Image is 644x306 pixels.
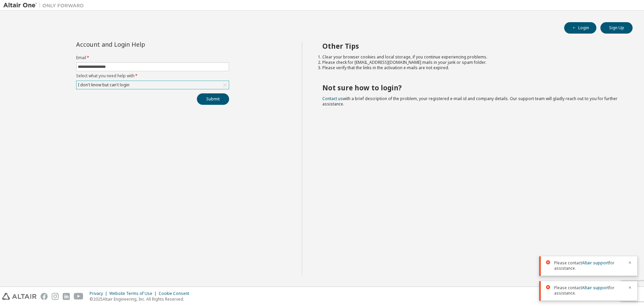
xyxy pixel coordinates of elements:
button: Submit [197,93,229,105]
button: Login [564,22,596,34]
a: Contact us [322,96,343,101]
a: Altair support [582,285,609,291]
h2: Not sure how to login? [322,83,621,92]
span: Please contact for assistance. [554,285,624,296]
span: with a brief description of the problem, your registered e-mail id and company details. Our suppo... [322,96,618,107]
label: Email [76,55,229,60]
img: youtube.svg [74,293,84,300]
img: linkedin.svg [63,293,70,300]
span: Please contact for assistance. [554,260,624,271]
img: altair_logo.svg [2,293,37,300]
li: Please check for [EMAIL_ADDRESS][DOMAIN_NAME] mails in your junk or spam folder. [322,60,621,65]
img: facebook.svg [41,293,48,300]
img: Altair One [3,2,87,9]
button: Sign Up [600,22,633,34]
div: Website Terms of Use [109,291,159,296]
label: Select what you need help with [76,73,229,79]
img: instagram.svg [52,293,59,300]
li: Clear your browser cookies and local storage, if you continue experiencing problems. [322,54,621,60]
div: I don't know but can't login [77,81,130,89]
div: Privacy [90,291,109,296]
p: © 2025 Altair Engineering, Inc. All Rights Reserved. [90,296,193,302]
div: Account and Login Help [76,42,199,47]
li: Please verify that the links in the activation e-mails are not expired. [322,65,621,71]
a: Altair support [582,260,609,266]
div: Cookie Consent [159,291,193,296]
h2: Other Tips [322,42,621,50]
div: I don't know but can't login [76,81,229,89]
